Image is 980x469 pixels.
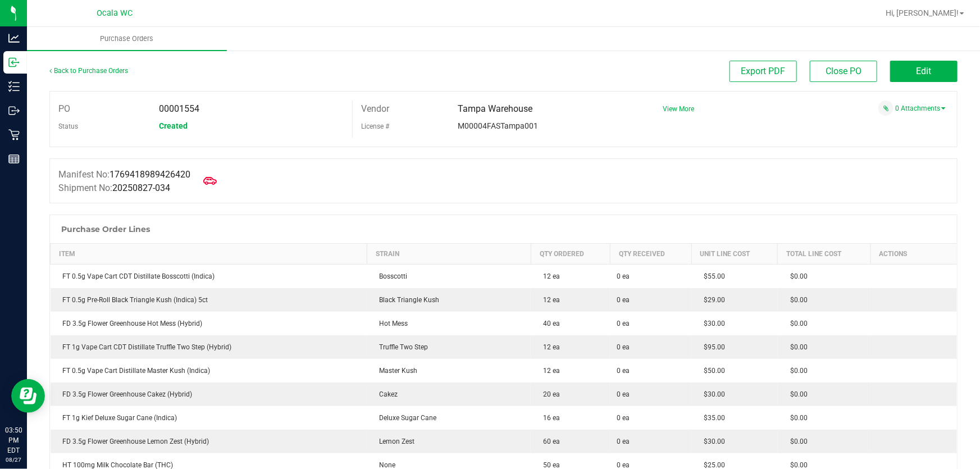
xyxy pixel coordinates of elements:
span: Close PO [826,66,862,76]
span: Export PDF [741,66,786,76]
span: M00004FASTampa001 [458,121,538,130]
inline-svg: Retail [8,129,20,140]
span: 0 ea [617,342,630,352]
label: Vendor [361,101,389,117]
span: Master Kush [373,367,417,375]
span: Deluxe Sugar Cane [373,414,436,422]
span: $35.00 [698,414,725,422]
span: $30.00 [698,438,725,445]
span: 1769418989426420 [110,169,190,180]
button: Edit [890,61,958,82]
span: 60 ea [537,438,560,445]
iframe: Resource center [11,379,45,413]
span: $30.00 [698,320,725,327]
p: 03:50 PM EDT [5,425,22,456]
div: FT 0.5g Vape Cart Distillate Master Kush (Indica) [57,366,361,376]
span: $0.00 [785,343,808,351]
th: Unit Line Cost [691,244,778,265]
span: Bosscotti [373,272,407,280]
span: 12 ea [537,272,560,280]
span: Hot Mess [373,320,408,327]
span: $0.00 [785,320,808,327]
label: Shipment No: [58,181,170,195]
label: PO [58,101,70,117]
span: $0.00 [785,367,808,375]
span: 0 ea [617,318,630,329]
button: Export PDF [730,61,797,82]
th: Item [51,244,367,265]
th: Total Line Cost [778,244,870,265]
div: FD 3.5g Flower Greenhouse Cakez (Hybrid) [57,389,361,399]
a: Back to Purchase Orders [49,67,128,75]
div: FT 0.5g Pre-Roll Black Triangle Kush (Indica) 5ct [57,295,361,305]
label: License # [361,118,389,135]
inline-svg: Inbound [8,57,20,68]
button: Close PO [810,61,877,82]
a: Purchase Orders [27,27,227,51]
span: Truffle Two Step [373,343,428,351]
th: Qty Ordered [531,244,610,265]
span: Attach a document [878,101,894,116]
span: Hi, [PERSON_NAME]! [886,8,959,17]
span: 0 ea [617,413,630,423]
span: 0 ea [617,366,630,376]
span: $0.00 [785,272,808,280]
span: $0.00 [785,461,808,469]
span: 20250827-034 [112,183,170,193]
div: FT 0.5g Vape Cart CDT Distillate Bosscotti (Indica) [57,271,361,281]
th: Strain [367,244,531,265]
span: 0 ea [617,389,630,399]
span: 00001554 [159,103,199,114]
span: $50.00 [698,367,725,375]
span: 40 ea [537,320,560,327]
span: Tampa Warehouse [458,103,532,114]
a: View More [663,105,695,113]
div: FD 3.5g Flower Greenhouse Lemon Zest (Hybrid) [57,436,361,447]
div: FT 1g Vape Cart CDT Distillate Truffle Two Step (Hybrid) [57,342,361,352]
span: $30.00 [698,390,725,398]
inline-svg: Reports [8,153,20,165]
span: $0.00 [785,414,808,422]
inline-svg: Outbound [8,105,20,116]
span: 12 ea [537,296,560,304]
th: Actions [870,244,957,265]
span: Edit [917,66,932,76]
span: $0.00 [785,438,808,445]
span: $29.00 [698,296,725,304]
span: Mark as Arrived [199,170,221,192]
span: 0 ea [617,295,630,305]
span: 12 ea [537,367,560,375]
a: 0 Attachments [895,104,946,112]
span: $25.00 [698,461,725,469]
span: 0 ea [617,271,630,281]
span: 50 ea [537,461,560,469]
span: 16 ea [537,414,560,422]
span: $55.00 [698,272,725,280]
th: Qty Received [610,244,691,265]
label: Status [58,118,78,135]
span: Lemon Zest [373,438,414,445]
span: Black Triangle Kush [373,296,439,304]
inline-svg: Inventory [8,81,20,92]
p: 08/27 [5,456,22,464]
span: Cakez [373,390,398,398]
span: None [373,461,395,469]
div: FT 1g Kief Deluxe Sugar Cane (Indica) [57,413,361,423]
inline-svg: Analytics [8,33,20,44]
span: 12 ea [537,343,560,351]
div: FD 3.5g Flower Greenhouse Hot Mess (Hybrid) [57,318,361,329]
h1: Purchase Order Lines [61,225,150,234]
span: $0.00 [785,390,808,398]
span: 0 ea [617,436,630,447]
label: Manifest No: [58,168,190,181]
span: 20 ea [537,390,560,398]
span: Purchase Orders [85,34,168,44]
span: $0.00 [785,296,808,304]
span: $95.00 [698,343,725,351]
span: Created [159,121,188,130]
span: Ocala WC [97,8,133,18]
